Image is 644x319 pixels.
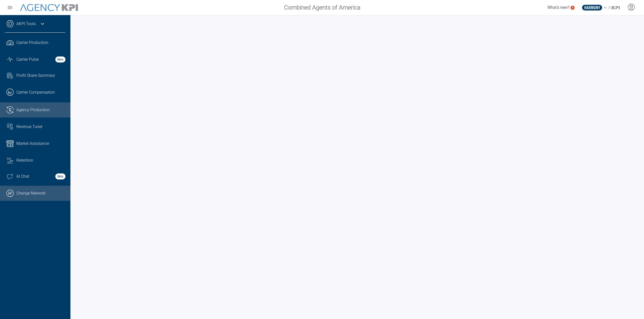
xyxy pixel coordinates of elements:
[572,6,573,9] text: 5
[55,56,65,62] strong: Beta
[571,6,575,10] a: 5
[16,73,55,79] span: Profit Share Summary
[16,89,55,95] span: Carrier Compensation
[16,124,43,130] span: Revenue Tuner
[16,56,39,62] span: Carrier Pulse
[55,173,65,179] strong: Beta
[16,40,48,46] span: Carrier Production
[16,107,50,113] span: Agency Production
[16,173,29,179] span: AI Chat
[16,21,36,27] a: AKPI Tools
[284,3,360,12] span: Combined Agents of America
[547,5,569,10] span: What's new?
[16,141,49,147] span: Market Assistance
[16,157,65,163] div: Retention
[20,4,78,11] img: AgencyKPI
